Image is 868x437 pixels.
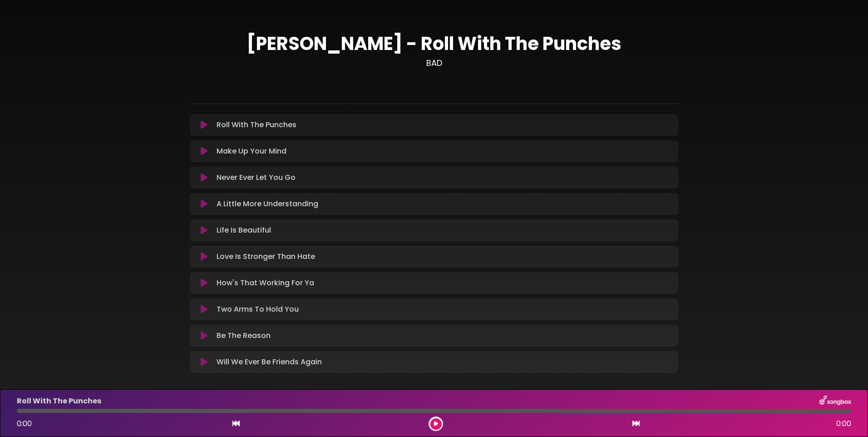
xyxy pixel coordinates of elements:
p: Love Is Stronger Than Hate [217,251,315,262]
p: Will We Ever Be Friends Again [217,357,322,367]
h1: [PERSON_NAME] - Roll With The Punches [190,33,678,55]
p: Roll With The Punches [217,119,296,130]
img: songbox-logo-white.png [819,395,851,407]
p: Make Up Your Mind [217,146,286,157]
p: Two Arms To Hold You [217,304,299,315]
p: How's That Working For Ya [217,278,314,288]
p: Roll With The Punches [17,396,101,407]
p: Be The Reason [217,330,271,341]
h3: BAD [190,58,678,68]
p: A Little More Understanding [217,199,318,209]
p: Never Ever Let You Go [217,172,296,183]
p: Life Is Beautiful [217,225,271,236]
